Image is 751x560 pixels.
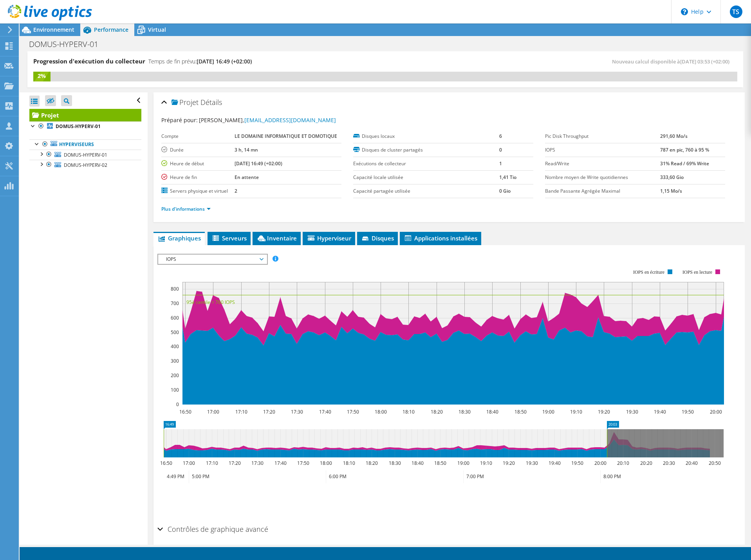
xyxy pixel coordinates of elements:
text: 19:00 [457,460,469,466]
label: Heure de début [161,160,235,168]
a: Projet [29,109,141,121]
span: Serveurs [211,234,247,242]
a: DOMUS-HYPERV-01 [29,150,141,160]
span: Inventaire [256,234,297,242]
text: 17:30 [291,408,303,415]
b: 3 h, 14 mn [235,146,258,153]
text: 18:30 [458,408,470,415]
b: 787 en pic, 760 à 95 % [660,146,709,153]
text: 0 [176,401,179,408]
h1: DOMUS-HYPERV-01 [25,40,110,49]
label: Exécutions de collecteur [353,160,499,168]
text: 17:10 [206,460,218,466]
label: Préparé pour: [161,116,198,124]
b: DOMUS-HYPERV-01 [56,123,101,130]
text: 17:00 [207,408,219,415]
label: Heure de fin [161,173,235,181]
text: 500 [171,329,179,336]
b: 1,15 Mo/s [660,188,682,194]
text: 18:00 [320,460,332,466]
label: Bande Passante Agrégée Maximal [545,187,660,195]
text: 17:00 [182,460,195,466]
text: 17:20 [263,408,275,415]
span: [DATE] 16:49 (+02:00) [197,58,252,65]
div: 2% [33,72,51,80]
text: 400 [171,343,179,350]
text: 18:20 [430,408,442,415]
text: IOPS en écriture [633,269,664,275]
a: Plus d'informations [161,206,211,212]
h2: Contrôles de graphique avancé [157,521,268,537]
text: 19:30 [525,460,538,466]
label: Compte [161,132,235,140]
label: Read/Write [545,160,660,168]
text: 95è centile = 760 IOPS [186,299,235,305]
b: 31% Read / 69% Write [660,160,709,167]
span: [DATE] 03:53 (+02:00) [680,58,729,65]
text: 17:40 [274,460,286,466]
span: DOMUS-HYPERV-02 [64,162,107,168]
text: 20:40 [685,460,697,466]
label: Nombre moyen de Write quotidiennes [545,173,660,181]
span: IOPS [162,255,263,264]
a: DOMUS-HYPERV-01 [29,121,141,132]
text: 19:30 [626,408,638,415]
text: IOPS en lecture [682,269,712,275]
text: 17:50 [347,408,359,415]
text: 18:10 [402,408,414,415]
text: 18:40 [486,408,498,415]
text: 20:50 [708,460,720,466]
label: Capacité locale utilisée [353,173,499,181]
text: 20:10 [617,460,629,466]
text: 700 [171,300,179,307]
label: IOPS [545,146,660,154]
text: 19:40 [548,460,560,466]
text: 20:20 [640,460,652,466]
b: 1,41 Tio [499,174,516,181]
text: 19:20 [502,460,515,466]
span: Projet [172,99,199,107]
b: En attente [235,174,259,181]
span: Disques [361,234,394,242]
text: 200 [171,372,179,379]
text: 100 [171,387,179,393]
b: 333,60 Gio [660,174,684,181]
b: 6 [499,133,502,139]
text: 17:30 [251,460,263,466]
a: [EMAIL_ADDRESS][DOMAIN_NAME] [244,116,336,124]
text: 18:10 [343,460,355,466]
span: Hyperviseur [307,234,351,242]
b: [DATE] 16:49 (+02:00) [235,160,282,167]
text: 20:00 [594,460,606,466]
text: 17:20 [228,460,240,466]
span: TS [730,5,742,18]
span: Graphiques [157,234,201,242]
text: 16:50 [160,460,172,466]
text: 19:50 [571,460,583,466]
text: 19:10 [570,408,582,415]
text: 600 [171,314,179,321]
text: 18:00 [374,408,386,415]
a: Hyperviseurs [29,139,141,150]
text: 17:50 [297,460,309,466]
b: 0 Gio [499,188,511,194]
label: Disques locaux [353,132,499,140]
h4: Temps de fin prévu: [148,57,252,66]
text: 18:40 [411,460,423,466]
text: 19:10 [480,460,492,466]
text: 16:50 [179,408,191,415]
span: DOMUS-HYPERV-01 [64,152,107,158]
b: 1 [499,160,502,167]
text: 19:40 [654,408,666,415]
label: Servers physique et virtuel [161,187,235,195]
text: 18:30 [388,460,401,466]
label: Durée [161,146,235,154]
span: [PERSON_NAME], [199,116,336,124]
text: 20:30 [663,460,675,466]
b: 291,60 Mo/s [660,133,688,139]
span: Détails [200,98,222,107]
text: 19:20 [598,408,610,415]
text: 19:00 [542,408,554,415]
span: Performance [94,26,128,33]
span: Virtual [148,26,166,33]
